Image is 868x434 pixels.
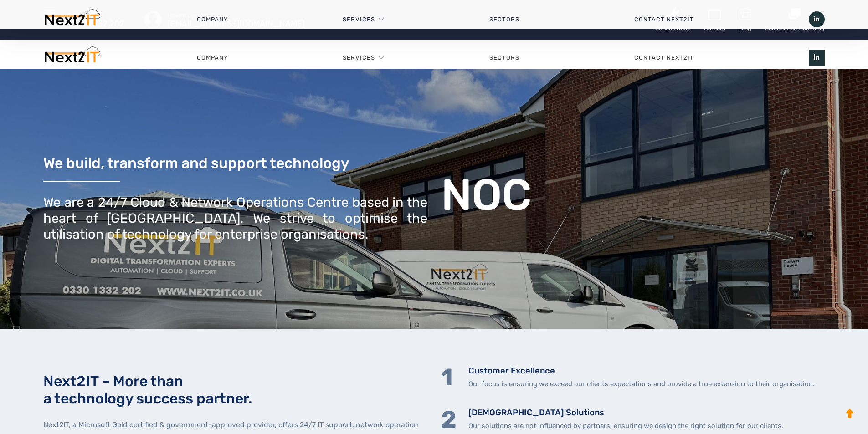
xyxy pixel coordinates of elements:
img: Next2IT [43,9,100,30]
a: Sectors [432,6,577,33]
a: Contact Next2IT [577,44,751,71]
a: Company [139,44,285,71]
a: Sectors [432,44,577,71]
a: Company [139,6,285,33]
b: NOC [441,169,531,221]
p: Our solutions are not influenced by partners, ensuring we design the right solution for our clients. [468,421,783,431]
a: Contact Next2IT [577,6,751,33]
p: Our focus is ensuring we exceed our clients expectations and provide a true extension to their or... [468,379,815,389]
h2: Next2IT – More than a technology success partner. [43,373,427,408]
div: We are a 24/7 Cloud & Network Operations Centre based in the heart of [GEOGRAPHIC_DATA]. We striv... [43,194,427,242]
img: Next2IT [43,46,100,67]
a: Services [343,6,375,33]
h3: We build, transform and support technology [43,155,427,171]
h5: Customer Excellence [468,365,815,377]
h5: [DEMOGRAPHIC_DATA] Solutions [468,407,783,419]
a: Services [343,44,375,71]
